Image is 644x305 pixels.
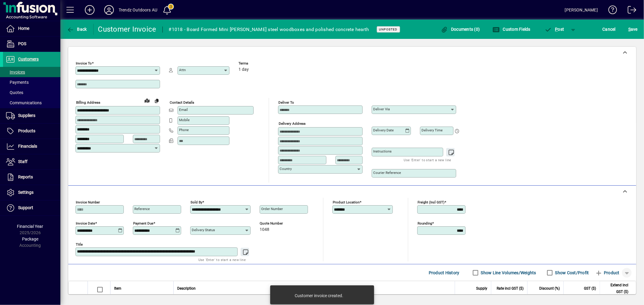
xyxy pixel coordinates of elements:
[179,108,188,112] mat-label: Email
[373,171,401,175] mat-label: Courier Reference
[421,128,443,132] mat-label: Delivery time
[80,5,99,15] button: Add
[6,90,23,95] span: Quotes
[604,282,628,295] span: Extend incl GST ($)
[492,27,530,32] span: Custom Fields
[545,27,564,32] span: ost
[491,24,532,35] button: Custom Fields
[373,128,394,132] mat-label: Delivery date
[3,21,60,36] a: Home
[3,67,60,77] a: Invoices
[627,24,639,35] button: Save
[623,1,636,21] a: Logout
[601,24,617,35] button: Cancel
[18,57,39,61] span: Customers
[3,200,60,215] a: Support
[260,227,269,232] span: 1048
[177,285,196,292] span: Description
[539,285,560,292] span: Discount (%)
[18,113,35,118] span: Suppliers
[418,200,444,204] mat-label: Freight (incl GST)
[191,200,202,204] mat-label: Sold by
[3,77,60,87] a: Payments
[198,256,246,263] mat-hint: Use 'Enter' to start a new line
[295,293,343,299] div: Customer invoice created.
[99,5,119,15] button: Profile
[3,154,60,169] a: Staff
[592,267,623,278] button: Product
[555,27,558,32] span: P
[18,128,35,133] span: Products
[565,5,598,15] div: [PERSON_NAME]
[114,285,121,292] span: Item
[179,128,189,132] mat-label: Phone
[65,24,88,35] button: Back
[3,124,60,139] a: Products
[192,228,215,232] mat-label: Delivery status
[169,25,369,34] div: #1018 - Board Formed Mini [PERSON_NAME] steel woodboxes and polished concrete hearth
[18,26,29,31] span: Home
[3,185,60,200] a: Settings
[260,222,296,225] span: Quote number
[17,224,43,229] span: Financial Year
[22,237,38,241] span: Package
[426,267,462,278] button: Product History
[3,139,60,154] a: Financials
[480,270,536,276] label: Show Line Volumes/Weights
[6,100,42,105] span: Communications
[603,24,616,34] span: Cancel
[18,41,26,46] span: POS
[18,190,34,195] span: Settings
[280,167,292,171] mat-label: Country
[179,118,190,122] mat-label: Mobile
[134,207,150,211] mat-label: Reference
[18,175,33,179] span: Reports
[373,149,392,153] mat-label: Instructions
[239,67,249,72] span: 1 day
[133,221,153,225] mat-label: Payment due
[3,108,60,123] a: Suppliers
[554,270,589,276] label: Show Cost/Profit
[6,80,29,85] span: Payments
[441,27,480,32] span: Documents (0)
[3,36,60,52] a: POS
[379,27,398,31] span: Unposted
[3,87,60,98] a: Quotes
[404,156,451,163] mat-hint: Use 'Enter' to start a new line
[604,1,617,21] a: Knowledge Base
[628,24,638,34] span: ave
[628,27,631,32] span: S
[373,107,390,111] mat-label: Deliver via
[76,61,92,65] mat-label: Invoice To
[278,100,294,105] mat-label: Deliver To
[76,200,100,204] mat-label: Invoice number
[6,70,25,74] span: Invoices
[76,221,95,225] mat-label: Invoice date
[333,200,360,204] mat-label: Product location
[98,24,156,34] div: Customer Invoice
[239,61,275,65] span: Terms
[261,207,283,211] mat-label: Order number
[119,5,157,15] div: Trendz Outdoors AU
[595,268,620,278] span: Product
[18,144,37,149] span: Financials
[60,24,94,35] app-page-header-button: Back
[497,285,524,292] span: Rate incl GST ($)
[179,68,186,72] mat-label: Attn
[67,27,87,32] span: Back
[584,285,596,292] span: GST ($)
[18,159,27,164] span: Staff
[76,242,83,247] mat-label: Title
[418,221,432,225] mat-label: Rounding
[542,24,567,35] button: Post
[142,96,152,105] a: View on map
[3,98,60,108] a: Communications
[476,285,487,292] span: Supply
[3,170,60,185] a: Reports
[429,268,460,278] span: Product History
[18,205,33,210] span: Support
[439,24,482,35] button: Documents (0)
[152,96,162,105] button: Copy to Delivery address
